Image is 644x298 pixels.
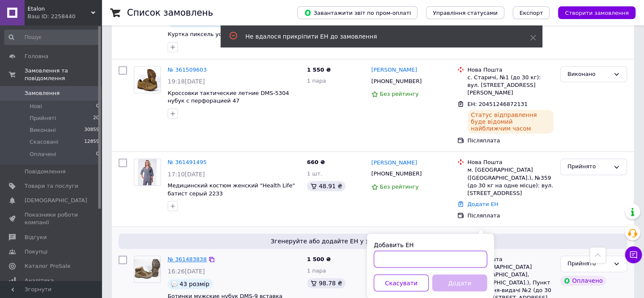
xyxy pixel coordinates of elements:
a: [PERSON_NAME] [371,159,417,167]
span: 20 [93,114,99,122]
h1: Список замовлень [127,8,213,18]
div: с. Старичі, №1 (до 30 кг): вул. [STREET_ADDRESS][PERSON_NAME] [467,74,553,97]
span: 43 розмір [180,281,210,287]
span: [PHONE_NUMBER] [371,170,422,177]
span: Без рейтингу [380,184,419,190]
span: 30859 [84,126,99,134]
button: Управління статусами [426,6,504,19]
div: Виконано [567,70,610,79]
span: 0 [96,103,99,110]
span: Прийняті [30,114,56,122]
div: Статус відправлення буде відомий найближчим часом [467,110,553,134]
a: Медицинский костюм женский "Health Life" батист серый 2233 [168,182,295,197]
span: Товари та послуги [25,182,78,190]
span: 19:18[DATE] [168,78,205,85]
div: 98.78 ₴ [307,278,345,288]
span: 1 шт. [307,170,322,177]
div: м. [GEOGRAPHIC_DATA] ([GEOGRAPHIC_DATA].), №359 (до 30 кг на одне місце): вул. [STREET_ADDRESS] [467,166,553,197]
span: 1 500 ₴ [307,256,331,262]
span: Замовлення [25,89,60,97]
span: Покупці [25,248,47,256]
span: 17:10[DATE] [168,171,205,178]
button: Скасувати [374,274,429,291]
span: 1 550 ₴ [307,67,331,73]
span: 12859 [84,138,99,146]
span: Експорт [520,10,543,16]
span: 0 [96,150,99,158]
img: Фото товару [134,259,160,279]
div: Ваш ID: 2258440 [28,13,102,20]
a: Фото товару [134,159,161,186]
span: Виконані [30,126,56,134]
a: Додати ЕН [467,201,498,207]
span: Головна [25,53,48,60]
span: 16:26[DATE] [168,268,205,275]
a: № 361483838 [168,256,207,262]
span: Відгуки [25,234,47,241]
img: Фото товару [134,67,160,93]
div: Прийнято [567,162,610,171]
div: Оплачено [560,276,606,286]
span: Повідомлення [25,168,66,175]
span: Оплачені [30,150,56,158]
button: Експорт [513,6,550,19]
div: Післяплата [467,137,553,145]
div: Прийнято [567,259,610,268]
span: Нові [30,103,42,110]
button: Створити замовлення [558,6,636,19]
div: Нова Пошта [467,66,553,74]
img: Фото товару [138,159,157,185]
span: [DEMOGRAPHIC_DATA] [25,197,87,204]
span: Показники роботи компанії [25,211,78,226]
span: 1 пара [307,267,326,274]
span: 660 ₴ [307,159,325,165]
span: Etalon [28,5,91,13]
div: Нова Пошта [467,159,553,166]
button: Завантажити звіт по пром-оплаті [297,6,417,19]
div: Не вдалося прикріпити ЕН до замовлення [246,32,509,41]
span: ЕН: 20451246872131 [467,101,528,107]
span: Замовлення та повідомлення [25,67,102,82]
label: Добавить ЕН [374,241,414,248]
a: Фото товару [134,66,161,93]
span: Завантажити звіт по пром-оплаті [304,9,411,17]
span: Створити замовлення [565,10,629,16]
span: 1 пара [307,78,326,84]
a: Кроссовки тактические летние DMS-5304 нубук с перфорацией 47 [168,90,289,104]
div: Нова Пошта [467,256,553,263]
a: Фото товару [134,256,161,283]
a: № 361509603 [168,67,207,73]
button: Чат з покупцем [625,246,642,263]
span: Аналітика [25,277,54,284]
a: № 361491495 [168,159,207,165]
a: Куртка пиксель уставная (рип-стоп) 64-66 [168,31,291,37]
span: Згенеруйте або додайте ЕН у замовлення, щоб отримати оплату [122,237,624,245]
span: Скасовані [30,138,58,146]
div: Післяплата [467,212,553,220]
a: Створити замовлення [550,9,636,16]
a: [PERSON_NAME] [371,66,417,74]
span: Без рейтингу [380,91,419,97]
span: Управління статусами [433,10,498,16]
span: [PHONE_NUMBER] [371,78,422,84]
div: 48.91 ₴ [307,181,345,191]
input: Пошук [4,30,100,45]
span: Каталог ProSale [25,262,70,270]
img: :speech_balloon: [171,281,178,287]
